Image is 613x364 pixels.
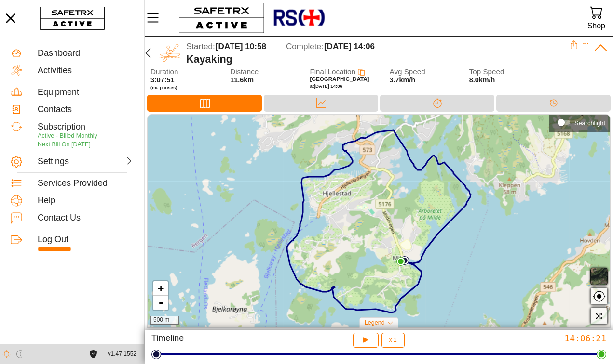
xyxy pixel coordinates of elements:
span: [DATE] 14:06 [324,42,375,51]
img: KAYAKING.svg [159,42,181,64]
img: ModeDark.svg [15,350,24,358]
div: Data [264,95,378,112]
div: Splits [380,95,494,112]
span: (ex. pauses) [150,85,212,91]
div: Shop [587,19,605,32]
span: Final Location [310,67,355,76]
button: Back [140,40,156,65]
span: Complete: [286,42,324,51]
button: v1.47.1552 [102,346,142,362]
span: Next Bill On [DATE] [38,141,91,148]
div: Searchlight [574,119,605,127]
span: Started: [186,42,215,51]
a: License Agreement [87,350,100,358]
span: Avg Speed [390,68,451,76]
a: Zoom out [153,296,168,310]
span: [DATE] 10:58 [216,42,266,51]
span: 11.6km [230,76,254,84]
span: at [DATE] 14:06 [310,83,342,89]
span: x 1 [389,337,397,343]
button: x 1 [381,333,405,348]
img: Activities.svg [11,65,22,76]
span: 3:07:51 [150,76,175,84]
div: Kayaking [186,53,570,65]
div: Map [147,95,262,112]
img: PathStart.svg [400,256,409,265]
img: RescueLogo.png [272,2,326,34]
img: Help.svg [11,195,22,207]
div: Contacts [38,104,134,115]
img: Subscription.svg [11,121,22,132]
span: Duration [150,68,212,76]
div: Contact Us [38,213,134,223]
div: Services Provided [38,178,134,189]
img: ContactUs.svg [11,212,22,224]
div: Equipment [38,87,134,98]
span: Active - Billed Monthly [38,132,97,139]
a: Zoom in [153,281,168,296]
div: Timeline [151,333,301,348]
div: Timeline [496,95,611,112]
div: Help [38,195,134,206]
div: Activities [38,65,134,76]
button: Menu [145,8,169,28]
div: Searchlight [554,115,605,130]
span: Distance [230,68,292,76]
img: ModeLight.svg [2,350,11,358]
div: Settings [38,156,84,167]
span: 8.0km/h [469,76,495,84]
span: Legend [365,319,385,326]
span: [GEOGRAPHIC_DATA] [310,76,369,82]
span: Top Speed [469,68,531,76]
div: 14:06:21 [456,333,606,344]
div: Subscription [38,122,134,132]
span: v1.47.1552 [108,349,136,359]
div: 500 m [150,316,179,325]
div: Dashboard [38,48,134,59]
img: PathEnd.svg [396,257,405,266]
div: Log Out [38,234,134,245]
img: Equipment.svg [11,86,22,98]
button: Expand [583,40,589,47]
span: 3.7km/h [390,76,416,84]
